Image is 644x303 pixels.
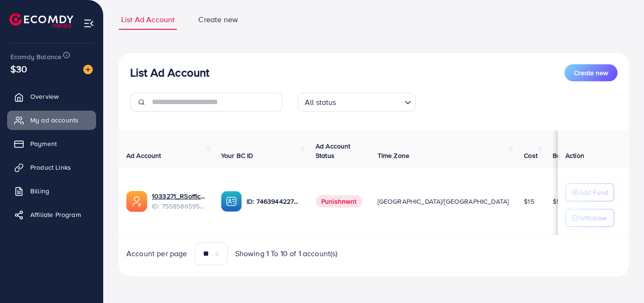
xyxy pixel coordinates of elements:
img: image [83,65,93,74]
a: Payment [7,134,96,153]
a: Affiliate Program [7,205,96,224]
span: Product Links [30,163,71,172]
span: Ad Account [126,151,161,160]
div: Search for option [298,93,416,112]
span: Showing 1 To 10 of 1 account(s) [235,248,338,259]
span: Payment [30,139,57,148]
iframe: Chat [604,260,637,296]
img: menu [83,18,94,29]
a: 1033271_RSofficial_1759870626412 [152,191,206,201]
span: Account per page [126,248,187,259]
span: Your BC ID [221,151,254,160]
span: All status [303,95,338,109]
span: Action [565,151,584,160]
button: Add Fund [565,183,614,201]
a: Overview [7,87,96,106]
span: ID: 7558586595966500881 [152,201,206,211]
a: Product Links [7,158,96,177]
span: Cost [524,151,538,160]
span: [GEOGRAPHIC_DATA]/[GEOGRAPHIC_DATA] [378,197,509,206]
span: Punishment [316,195,362,208]
span: Ad Account Status [316,141,351,160]
input: Search for option [339,94,401,109]
button: Create new [565,64,618,81]
span: My ad accounts [30,115,79,125]
img: ic-ads-acc.e4c84228.svg [126,191,147,212]
p: Withdraw [579,212,607,224]
a: My ad accounts [7,111,96,130]
p: Add Fund [579,187,608,198]
span: Affiliate Program [30,210,81,219]
span: $30 [10,62,27,76]
span: Overview [30,92,59,101]
span: Create new [198,14,238,25]
div: <span class='underline'>1033271_RSofficial_1759870626412</span></br>7558586595966500881 [152,191,206,211]
span: Time Zone [378,151,409,160]
button: Withdraw [565,209,614,227]
img: logo [9,13,73,28]
span: Create new [574,68,608,78]
span: Billing [30,186,49,196]
span: $15 [524,197,534,206]
p: ID: 7463944227299622929 [247,196,300,207]
h3: List Ad Account [130,66,209,79]
a: Billing [7,182,96,200]
span: Ecomdy Balance [10,52,62,61]
span: List Ad Account [121,14,175,25]
img: ic-ba-acc.ded83a64.svg [221,191,242,212]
